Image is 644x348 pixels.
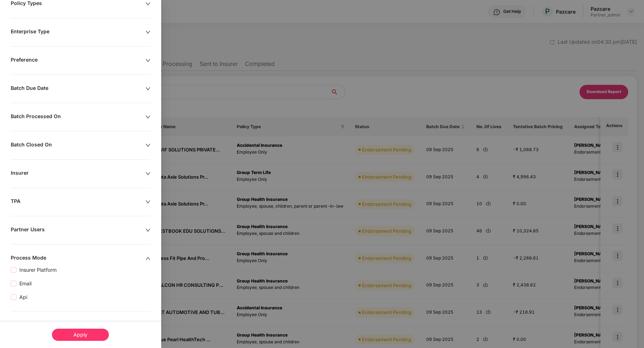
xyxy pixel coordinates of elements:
span: down [145,228,150,233]
div: Partner Users [11,226,145,234]
div: Batch Closed On [11,141,145,149]
span: down [145,86,150,91]
div: Batch Due Date [11,85,145,93]
div: TPA [11,198,145,206]
div: Enterprise Type [11,28,145,36]
span: up [145,256,150,261]
div: Apply [52,329,109,341]
div: Batch Processed On [11,113,145,121]
span: Api [16,293,30,301]
span: down [145,199,150,204]
span: down [145,115,150,120]
span: down [145,1,150,6]
span: down [145,30,150,35]
div: Process Mode [11,255,145,262]
span: Insurer Platform [16,266,59,274]
span: down [145,171,150,176]
div: Preference [11,57,145,64]
span: down [145,58,150,63]
span: down [145,143,150,148]
span: Email [16,280,34,287]
div: Insurer [11,170,145,178]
